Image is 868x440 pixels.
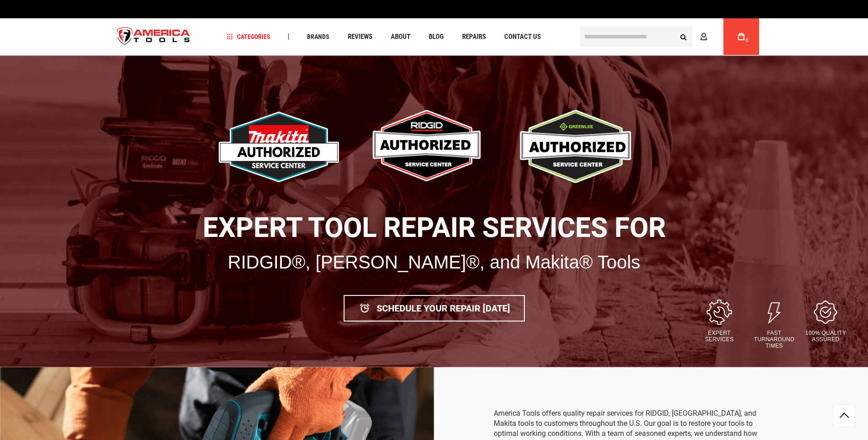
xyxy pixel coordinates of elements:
[804,330,847,343] p: 100% Quality Assured
[749,330,799,349] p: Fast Turnaround Times
[391,33,410,40] span: About
[39,213,829,243] h1: Expert Tool Repair Services for
[226,33,270,40] span: Categories
[344,31,377,43] a: Reviews
[39,247,829,277] p: RIDGID®, [PERSON_NAME]®, and Makita® Tools
[462,33,486,40] span: Repairs
[222,31,275,43] a: Categories
[109,20,198,54] a: store logo
[500,31,545,43] a: Contact Us
[357,101,501,192] img: Service Banner
[425,31,448,43] a: Blog
[344,295,525,322] a: Schedule Your Repair [DATE]
[458,31,490,43] a: Repairs
[694,330,744,343] p: Expert Services
[429,33,444,40] span: Blog
[218,101,351,192] img: Service Banner
[504,33,541,40] span: Contact Us
[733,18,750,55] a: 0
[507,101,650,192] img: Service Banner
[109,20,198,54] img: America Tools
[307,33,329,40] span: Brands
[746,38,749,43] span: 0
[348,33,372,40] span: Reviews
[387,31,415,43] a: About
[675,28,692,45] button: Search
[303,31,334,43] a: Brands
